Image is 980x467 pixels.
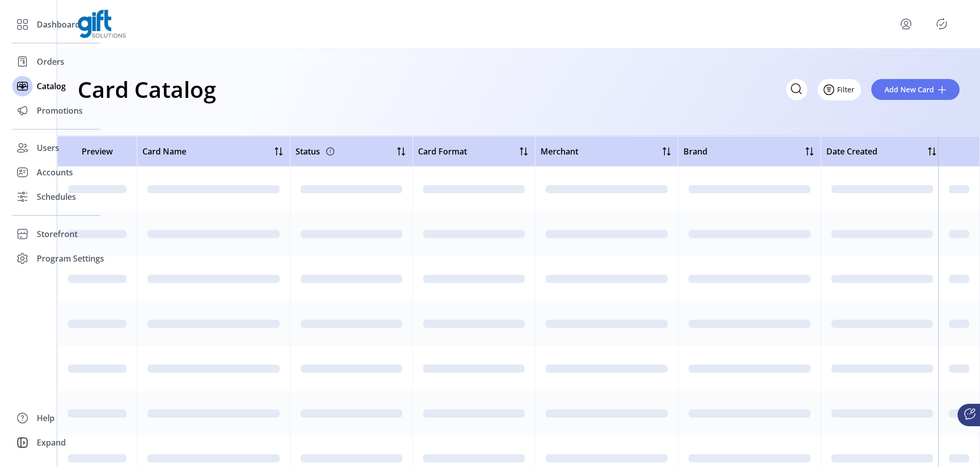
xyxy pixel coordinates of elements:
span: Card Name [142,145,186,158]
span: Add New Card [885,84,934,95]
img: logo [78,10,126,38]
span: Brand [683,145,707,158]
div: Status [296,143,336,160]
span: Card Format [418,145,467,158]
span: Schedules [37,191,76,203]
h1: Card Catalog [78,71,216,107]
button: Add New Card [871,79,960,100]
span: Merchant [541,145,578,158]
span: Orders [37,56,64,68]
span: Promotions [37,105,83,117]
button: Publisher Panel [934,16,950,32]
span: Storefront [37,228,78,240]
button: menu [898,16,914,32]
span: Dashboard [37,18,80,31]
span: Help [37,412,55,424]
span: Catalog [37,80,66,92]
button: Filter Button [818,79,861,100]
span: Expand [37,436,66,449]
span: Program Settings [37,252,104,265]
span: Date Created [826,145,877,158]
input: Search [786,79,807,100]
span: Accounts [37,166,73,178]
span: Filter [837,84,854,95]
span: Users [37,142,59,154]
